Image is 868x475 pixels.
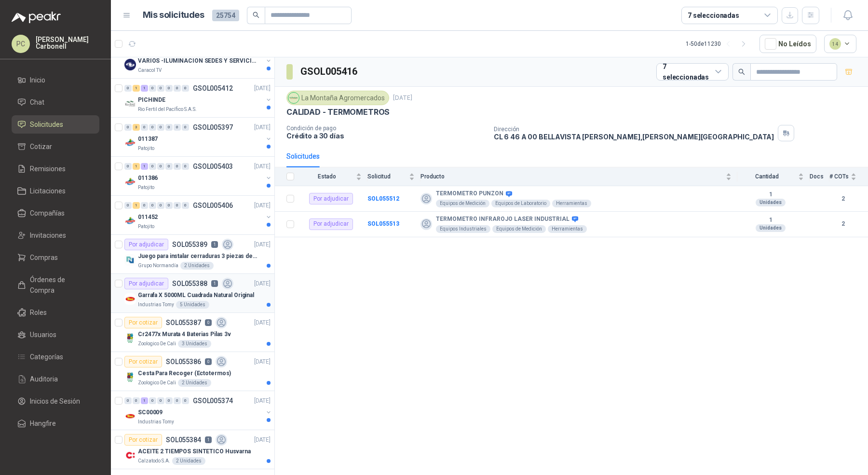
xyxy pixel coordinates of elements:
[737,173,796,180] span: Cantidad
[12,414,99,433] a: Hangfire
[254,435,271,445] p: [DATE]
[138,135,158,144] p: 011387
[124,200,272,231] a: 0 1 0 0 0 0 0 0 GSOL005406[DATE] Company Logo011452Patojito
[174,202,181,209] div: 0
[141,85,148,92] div: 1
[193,163,233,170] p: GSOL005403
[829,173,849,180] span: # COTs
[30,97,44,108] span: Chat
[182,85,189,92] div: 0
[12,93,99,111] a: Chat
[30,329,56,340] span: Usuarios
[829,219,856,229] b: 2
[30,141,52,152] span: Cotizar
[663,61,711,82] div: 7 seleccionadas
[138,369,231,378] p: Cesta Para Recoger (Ectotermos)
[124,176,136,188] img: Company Logo
[737,217,804,224] b: 1
[124,332,136,344] img: Company Logo
[124,278,168,289] div: Por adjudicar
[124,82,272,113] a: 0 1 1 0 0 0 0 0 GSOL005412[DATE] Company LogoPICHINDERio Fertil del Pacífico S.A.S.
[286,151,320,162] div: Solicitudes
[111,352,274,391] a: Por cotizarSOL0553860[DATE] Company LogoCesta Para Recoger (Ectotermos)Zoologico De Cali2 Unidades
[30,307,47,318] span: Roles
[124,215,136,227] img: Company Logo
[756,199,786,206] div: Unidades
[124,254,136,266] img: Company Logo
[124,122,272,152] a: 0 3 0 0 0 0 0 0 GSOL005397[DATE] Company Logo011387Patojito
[254,240,271,249] p: [DATE]
[124,124,132,131] div: 0
[254,162,271,171] p: [DATE]
[165,397,173,404] div: 0
[367,195,399,202] a: SOL055512
[149,85,156,92] div: 0
[309,193,353,204] div: Por adjudicar
[12,160,99,178] a: Remisiones
[138,291,254,300] p: Garrafa X 5000ML Cuadrada Natural Original
[124,434,162,446] div: Por cotizar
[254,123,271,132] p: [DATE]
[138,447,251,456] p: ACEITE 2 TIEMPOS SINTETICO Husvarna
[124,98,136,109] img: Company Logo
[12,271,99,299] a: Órdenes de Compra
[124,317,162,328] div: Por cotizar
[286,91,389,105] div: La Montaña Agromercados
[12,226,99,244] a: Invitaciones
[133,397,140,404] div: 0
[124,202,132,209] div: 0
[30,186,66,196] span: Licitaciones
[548,225,587,233] div: Herramientas
[111,274,274,313] a: Por adjudicarSOL0553881[DATE] Company LogoGarrafa X 5000ML Cuadrada Natural OriginalIndustrias To...
[30,119,63,130] span: Solicitudes
[124,293,136,305] img: Company Logo
[124,395,272,426] a: 0 0 1 0 0 0 0 0 GSOL005374[DATE] Company LogoSC00009Industrias Tomy
[133,163,140,170] div: 1
[30,75,45,85] span: Inicio
[138,56,258,66] p: VARIOS -ILUMINACION SEDES Y SERVICIOS
[254,318,271,327] p: [DATE]
[157,163,164,170] div: 0
[36,36,99,50] p: [PERSON_NAME] Carbonell
[124,397,132,404] div: 0
[393,94,412,103] p: [DATE]
[12,370,99,388] a: Auditoria
[124,371,136,383] img: Company Logo
[174,85,181,92] div: 0
[286,107,390,117] p: CALIDAD - TERMOMETROS
[165,202,173,209] div: 0
[141,202,148,209] div: 0
[176,301,209,309] div: 5 Unidades
[300,173,354,180] span: Estado
[254,279,271,288] p: [DATE]
[174,397,181,404] div: 0
[12,35,30,53] div: PC
[436,225,490,233] div: Equipos Industriales
[254,84,271,93] p: [DATE]
[810,167,829,186] th: Docs
[367,220,399,227] b: SOL055513
[12,71,99,89] a: Inicio
[12,392,99,410] a: Inicios de Sesión
[133,202,140,209] div: 1
[367,173,407,180] span: Solicitud
[143,8,204,22] h1: Mis solicitudes
[436,190,503,198] b: TERMOMETRO PUNZON
[494,133,774,141] p: CL 6 46 A 00 BELLAVISTA [PERSON_NAME] , [PERSON_NAME][GEOGRAPHIC_DATA]
[436,216,570,223] b: TERMOMETRO INFRAROJO LASER INDUSTRIAL
[737,191,804,199] b: 1
[193,397,233,404] p: GSOL005374
[738,68,745,75] span: search
[138,184,154,191] p: Patojito
[254,357,271,366] p: [DATE]
[759,35,816,53] button: No Leídos
[166,358,201,365] p: SOL055386
[30,274,90,296] span: Órdenes de Compra
[494,126,774,133] p: Dirección
[205,436,212,443] p: 1
[165,85,173,92] div: 0
[211,241,218,248] p: 1
[253,12,259,18] span: search
[124,85,132,92] div: 0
